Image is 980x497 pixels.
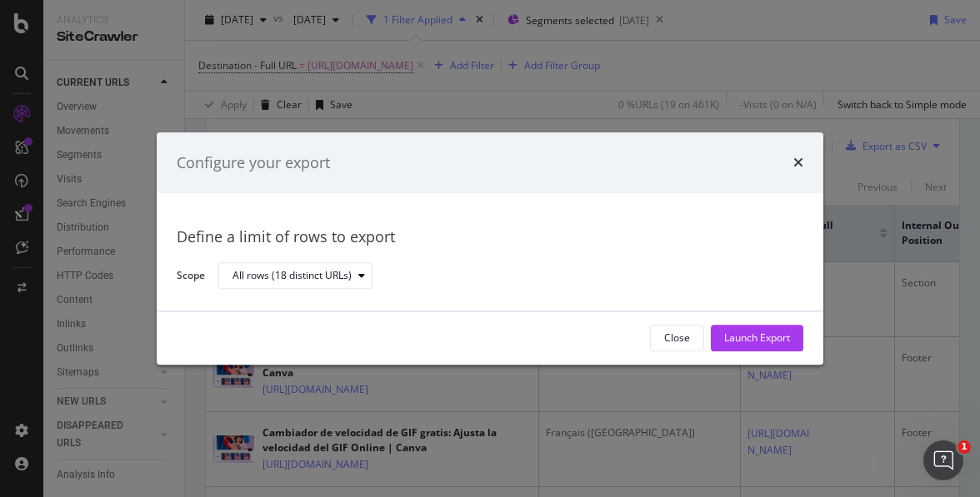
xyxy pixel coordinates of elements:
[157,132,823,365] div: modal
[218,263,372,290] button: All rows (18 distinct URLs)
[923,440,963,480] iframe: Intercom live chat
[232,271,352,281] div: All rows (18 distinct URLs)
[664,331,690,345] div: Close
[177,152,330,174] div: Configure your export
[724,331,790,345] div: Launch Export
[177,227,803,249] div: Define a limit of rows to export
[957,440,971,454] span: 1
[177,268,205,286] label: Scope
[793,152,803,174] div: times
[711,325,803,351] button: Launch Export
[650,325,704,351] button: Close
